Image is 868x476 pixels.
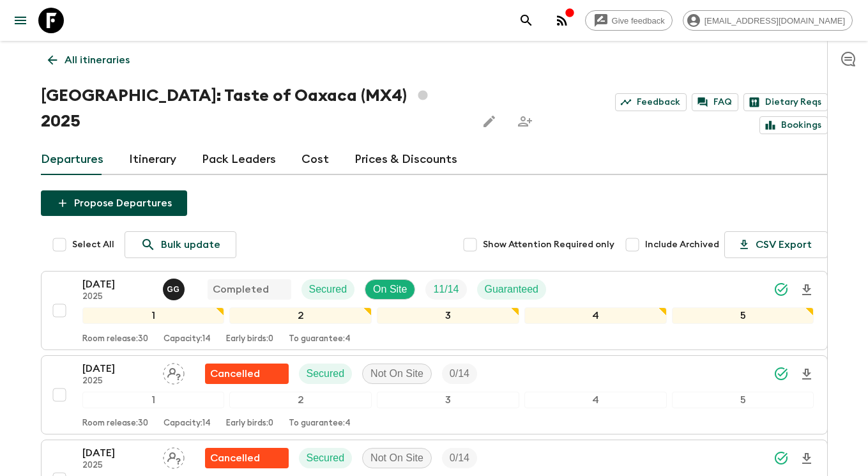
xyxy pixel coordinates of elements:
a: Feedback [615,93,687,111]
h1: [GEOGRAPHIC_DATA]: Taste of Oaxaca (MX4) 2025 [41,83,467,134]
svg: Download Onboarding [799,282,814,298]
div: Secured [299,364,353,384]
button: CSV Export [724,231,828,258]
div: 5 [672,307,814,324]
p: To guarantee: 4 [289,418,351,429]
p: Early birds: 0 [226,418,273,429]
p: Bulk update [161,237,220,252]
div: 2 [229,392,372,408]
p: 0 / 14 [450,366,469,381]
a: Prices & Discounts [354,144,457,175]
div: 4 [524,307,667,324]
p: Early birds: 0 [226,334,273,344]
a: Give feedback [585,10,673,31]
div: Flash Pack cancellation [205,364,289,384]
button: Propose Departures [41,190,187,216]
div: Trip Fill [442,448,477,468]
svg: Synced Successfully [773,450,789,466]
div: 5 [672,392,814,408]
svg: Download Onboarding [799,451,814,466]
a: Cost [301,144,329,175]
p: Completed [213,282,269,297]
p: To guarantee: 4 [289,334,351,344]
div: 1 [82,392,225,408]
span: Assign pack leader [163,451,185,461]
p: Secured [307,366,345,381]
div: On Site [365,279,415,300]
p: Not On Site [370,450,423,466]
button: Edit this itinerary [476,109,502,134]
p: All itineraries [65,52,130,68]
a: Departures [41,144,103,175]
p: Room release: 30 [82,418,148,429]
a: Dietary Reqs [743,93,828,111]
p: Guaranteed [485,282,539,297]
p: Secured [309,282,347,297]
a: Itinerary [129,144,176,175]
a: FAQ [692,93,738,111]
p: On Site [373,282,407,297]
p: Room release: 30 [82,334,148,344]
div: Flash Pack cancellation [205,448,289,468]
div: [EMAIL_ADDRESS][DOMAIN_NAME] [683,10,853,31]
div: 3 [377,392,519,408]
div: Not On Site [362,364,432,384]
svg: Synced Successfully [773,282,789,297]
p: Cancelled [210,366,260,381]
span: Show Attention Required only [483,238,614,251]
p: 2025 [82,292,153,302]
div: Not On Site [362,448,432,468]
svg: Download Onboarding [799,367,814,382]
span: Assign pack leader [163,367,185,377]
a: Bookings [759,116,828,134]
div: 1 [82,307,225,324]
p: Secured [307,450,345,466]
button: search adventures [514,8,539,33]
p: Capacity: 14 [164,334,211,344]
p: 2025 [82,461,153,471]
div: 4 [524,392,667,408]
p: 2025 [82,376,153,387]
span: [EMAIL_ADDRESS][DOMAIN_NAME] [697,16,852,26]
span: Give feedback [605,16,672,26]
p: Not On Site [370,366,423,381]
a: Pack Leaders [202,144,276,175]
svg: Synced Successfully [773,366,789,381]
p: 11 / 14 [433,282,459,297]
div: 2 [229,307,372,324]
div: Trip Fill [425,279,466,300]
div: Trip Fill [442,364,477,384]
span: Include Archived [645,238,719,251]
a: All itineraries [41,47,137,73]
p: [DATE] [82,361,153,376]
div: 3 [377,307,519,324]
p: [DATE] [82,445,153,461]
p: Cancelled [210,450,260,466]
p: 0 / 14 [450,450,469,466]
span: Select All [72,238,114,251]
span: Gerardo Guerrero Mata [163,282,187,293]
a: Bulk update [125,231,236,258]
button: [DATE]2025Gerardo Guerrero MataCompletedSecuredOn SiteTrip FillGuaranteed12345Room release:30Capa... [41,271,828,350]
div: Secured [299,448,353,468]
p: Capacity: 14 [164,418,211,429]
button: menu [8,8,33,33]
div: Secured [301,279,355,300]
span: Share this itinerary [512,109,538,134]
p: [DATE] [82,277,153,292]
button: [DATE]2025Assign pack leaderFlash Pack cancellationSecuredNot On SiteTrip Fill12345Room release:3... [41,355,828,434]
